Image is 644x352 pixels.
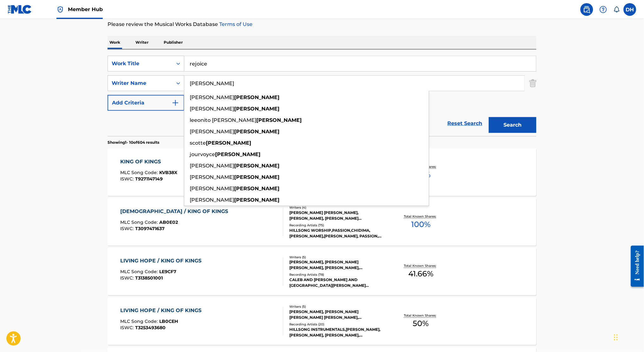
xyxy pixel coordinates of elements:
span: KVB38X [160,170,178,175]
form: Search Form [108,56,536,136]
span: Member Hub [68,6,103,13]
span: [PERSON_NAME] [190,174,234,180]
img: 9d2ae6d4665cec9f34b9.svg [172,99,179,107]
div: Recording Artists ( 75 ) [289,223,385,228]
span: T3253493680 [135,325,166,331]
strong: [PERSON_NAME] [234,129,279,135]
span: 50 % [413,318,429,330]
p: Writer [134,36,150,49]
a: Reset Search [444,116,486,130]
span: ISWC : [121,176,135,182]
div: [PERSON_NAME], [PERSON_NAME] [PERSON_NAME] [PERSON_NAME], [PERSON_NAME], [PERSON_NAME] [289,309,385,321]
div: [PERSON_NAME] [PERSON_NAME], [PERSON_NAME], [PERSON_NAME] [PERSON_NAME], [PERSON_NAME] [289,210,385,221]
strong: [PERSON_NAME] [234,174,279,180]
p: Showing 1 - 10 of 604 results [108,140,159,145]
iframe: Resource Center [626,241,644,292]
span: ISWC : [121,226,135,231]
div: Help [597,3,610,16]
span: T9271147149 [135,176,163,182]
div: Notifications [614,6,620,13]
strong: [PERSON_NAME] [206,140,251,146]
div: Recording Artists ( 78 ) [289,273,385,277]
a: Public Search [581,3,593,16]
strong: [PERSON_NAME] [234,106,279,112]
span: [PERSON_NAME] [190,106,234,112]
span: MLC Song Code : [121,269,160,275]
span: [PERSON_NAME] [190,197,234,203]
span: LE9CF7 [160,269,177,275]
img: help [600,6,607,13]
span: jourvoyce [190,151,215,157]
button: Add Criteria [108,95,184,111]
p: Please review the Musical Works Database [108,21,536,28]
strong: [PERSON_NAME] [256,117,302,123]
div: LIVING HOPE / KING OF KINGS [121,257,205,265]
span: scotte [190,140,206,146]
span: 41.66 % [408,268,433,280]
strong: [PERSON_NAME] [234,94,279,100]
span: MLC Song Code : [121,170,160,175]
span: AB0E02 [160,219,178,225]
a: KING OF KINGSMLC Song Code:KVB38XISWC:T9271147149Writers (3)[PERSON_NAME] [PERSON_NAME] [PERSON_N... [108,148,536,196]
span: ISWC : [121,275,135,281]
p: Total Known Shares: [404,313,438,318]
p: Work [108,36,122,49]
strong: [PERSON_NAME] [234,197,279,203]
strong: [PERSON_NAME] [215,151,260,157]
span: [PERSON_NAME] [190,129,234,135]
span: LB0CEH [160,319,178,324]
div: User Menu [624,3,636,16]
a: LIVING HOPE / KING OF KINGSMLC Song Code:LE9CF7ISWC:T3138501001Writers (5)[PERSON_NAME], [PERSON_... [108,248,536,295]
span: [PERSON_NAME] [190,185,234,192]
img: Delete Criterion [529,75,536,91]
span: [PERSON_NAME] [190,94,234,100]
div: LIVING HOPE / KING OF KINGS [121,307,205,315]
div: Drag [614,328,618,347]
span: leeonito [PERSON_NAME] [190,117,256,123]
span: 100 % [411,219,430,230]
div: Writers ( 5 ) [289,255,385,260]
p: Total Known Shares: [404,264,438,268]
strong: [PERSON_NAME] [234,185,279,192]
div: HILLSONG INSTRUMENTALS,[PERSON_NAME], [PERSON_NAME], [PERSON_NAME], [PERSON_NAME], [PERSON_NAME] [289,327,385,338]
span: T3097471637 [135,226,165,231]
div: HILLSONG WORSHIP,PASSION,CHIDIMA,[PERSON_NAME],[PERSON_NAME], PASSION, [PERSON_NAME], HILLSONG WO... [289,228,385,239]
img: Top Rightsholder [56,6,64,13]
div: CALEB AND [PERSON_NAME] AND [GEOGRAPHIC_DATA][PERSON_NAME][GEOGRAPHIC_DATA] AND [GEOGRAPHIC_DATA]... [289,277,385,289]
div: Writer Name [112,79,169,87]
p: Total Known Shares: [404,214,438,219]
div: Recording Artists ( 20 ) [289,322,385,327]
span: [PERSON_NAME] [190,163,234,169]
img: MLC Logo [8,5,32,14]
a: [DEMOGRAPHIC_DATA] / KING OF KINGSMLC Song Code:AB0E02ISWC:T3097471637Writers (4)[PERSON_NAME] [P... [108,198,536,246]
span: T3138501001 [135,275,163,281]
div: [PERSON_NAME], [PERSON_NAME] [PERSON_NAME], [PERSON_NAME], [PERSON_NAME], [PERSON_NAME] [289,260,385,271]
div: KING OF KINGS [121,158,178,166]
div: Work Title [112,60,169,67]
strong: [PERSON_NAME] [234,163,279,169]
p: Publisher [162,36,185,49]
span: ISWC : [121,325,135,331]
div: [DEMOGRAPHIC_DATA] / KING OF KINGS [121,208,232,215]
a: Terms of Use [218,21,253,27]
img: search [583,6,591,13]
button: Search [489,117,536,133]
span: MLC Song Code : [121,219,160,225]
div: Writers ( 5 ) [289,305,385,309]
a: LIVING HOPE / KING OF KINGSMLC Song Code:LB0CEHISWC:T3253493680Writers (5)[PERSON_NAME], [PERSON_... [108,298,536,345]
div: Writers ( 4 ) [289,205,385,210]
span: MLC Song Code : [121,319,160,324]
iframe: Chat Widget [612,322,644,352]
